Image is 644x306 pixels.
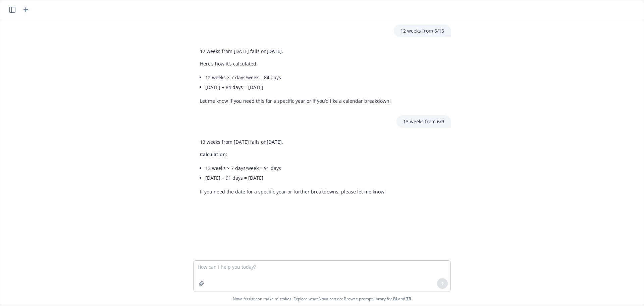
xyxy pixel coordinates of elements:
[200,97,391,104] p: Let me know if you need this for a specific year or if you’d like a calendar breakdown!
[406,296,411,302] a: TR
[267,139,282,145] span: [DATE]
[200,48,391,55] p: 12 weeks from [DATE] falls on .
[393,296,397,302] a: BI
[200,60,391,67] p: Here’s how it’s calculated:
[200,138,386,145] p: 13 weeks from [DATE] falls on .
[205,73,391,82] li: 12 weeks × 7 days/week = 84 days
[200,151,227,158] span: Calculation:
[205,163,386,173] li: 13 weeks × 7 days/week = 91 days
[403,118,444,125] p: 13 weeks from 6/9
[205,82,391,92] li: [DATE] + 84 days = [DATE]
[3,292,641,306] span: Nova Assist can make mistakes. Explore what Nova can do: Browse prompt library for and
[200,188,386,195] p: If you need the date for a specific year or further breakdowns, please let me know!
[267,48,282,54] span: [DATE]
[400,27,444,34] p: 12 weeks from 6/16
[205,173,386,183] li: [DATE] + 91 days = [DATE]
